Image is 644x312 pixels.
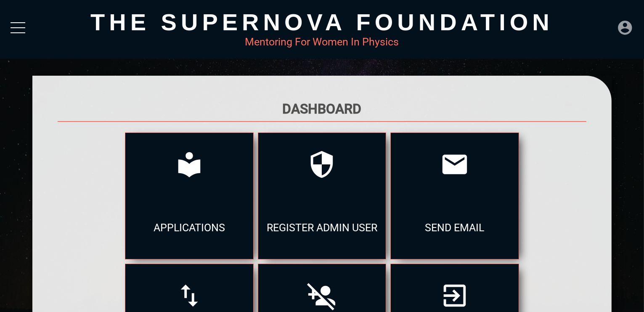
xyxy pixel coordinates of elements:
[32,36,612,48] div: Mentoring For Women In Physics
[58,101,587,117] h1: Dashboard
[258,196,386,259] div: register admin user
[391,196,518,259] div: send email
[125,196,253,259] div: applications
[32,8,612,36] div: The Supernova Foundation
